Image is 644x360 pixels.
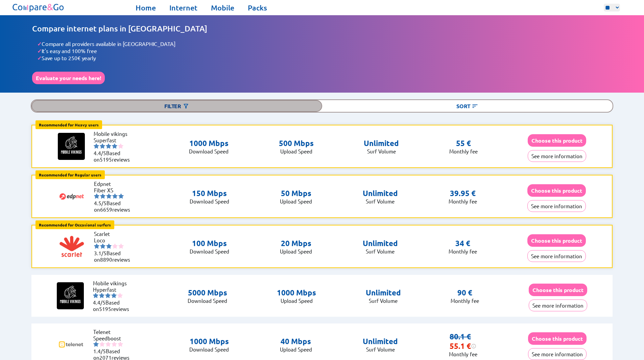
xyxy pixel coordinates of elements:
[112,193,118,199] img: starnr4
[105,293,111,298] img: starnr3
[93,341,99,347] img: starnr1
[279,148,314,154] p: Upload Speed
[94,137,134,143] li: Superfast
[112,341,117,347] img: starnr4
[527,237,586,244] a: Choose this product
[450,341,476,351] div: 55.1 €
[363,248,398,255] p: Surf Volume
[94,150,106,156] span: 4.4/5
[39,122,99,127] b: Recommended for Heavy users
[37,47,42,54] span: ✓
[472,103,478,110] img: Button open the sorting menu
[528,351,587,357] a: See more information
[37,40,612,47] li: Compare all providers available in [GEOGRAPHIC_DATA]
[189,346,229,353] p: Download Speed
[364,139,399,148] p: Unlimited
[99,306,111,312] span: 5195
[190,248,229,255] p: Download Speed
[93,299,105,306] span: 4.4/5
[280,248,312,255] p: Upload Speed
[183,103,189,110] img: Button open the filtering menu
[112,243,118,249] img: starnr4
[112,143,117,149] img: starnr4
[58,233,85,260] img: Logo of Scarlet
[93,286,134,293] li: Hyperfast
[189,337,229,346] p: 1000 Mbps
[527,234,586,247] button: Choose this product
[99,293,104,298] img: starnr2
[528,137,586,144] a: Choose this product
[190,239,229,248] p: 100 Mbps
[280,346,312,353] p: Upload Speed
[211,3,234,13] a: Mobile
[93,335,134,341] li: Speedboost
[136,3,156,13] a: Home
[106,193,112,199] img: starnr3
[455,239,470,248] p: 34 €
[190,198,229,205] p: Download Speed
[39,172,101,177] b: Recommended for Regular users
[94,181,135,187] li: Edpnet
[100,156,112,163] span: 5195
[94,187,135,193] li: Fiber XS
[449,148,478,154] p: Monthly fee
[100,256,112,263] span: 8890
[94,143,99,149] img: starnr1
[528,134,586,147] button: Choose this product
[527,187,586,194] a: Choose this product
[118,193,124,199] img: starnr5
[93,348,106,354] span: 1.4/5
[279,139,314,148] p: 500 Mbps
[100,206,112,213] span: 6659
[527,250,586,262] button: See more information
[449,248,477,255] p: Monthly fee
[449,351,477,357] p: Monthly fee
[248,3,267,13] a: Packs
[363,189,398,198] p: Unlimited
[37,47,612,54] li: It's easy and 100% free
[528,150,586,162] button: See more information
[100,193,105,199] img: starnr2
[190,189,229,198] p: 150 Mbps
[100,243,105,249] img: starnr2
[100,143,105,149] img: starnr2
[529,284,587,296] button: Choose this product
[37,54,42,62] span: ✓
[457,288,472,297] p: 90 €
[94,200,106,206] span: 4.5/5
[32,24,612,33] h1: Compare internet plans in [GEOGRAPHIC_DATA]
[93,280,134,286] li: Mobile vikings
[94,130,134,137] li: Mobile vikings
[93,299,134,312] li: Based on reviews
[451,297,479,304] p: Monthly fee
[527,203,586,209] a: See more information
[94,237,135,243] li: Loco
[117,293,123,298] img: starnr5
[280,198,312,205] p: Upload Speed
[94,150,134,163] li: Based on reviews
[57,282,84,309] img: Logo of Mobile vikings
[527,184,586,197] button: Choose this product
[527,253,586,259] a: See more information
[363,198,398,205] p: Surf Volume
[189,148,229,154] p: Download Speed
[456,139,471,148] p: 55 €
[94,231,135,237] li: Scarlet
[449,198,477,205] p: Monthly fee
[366,297,401,304] p: Surf Volume
[322,100,613,112] div: Sort
[37,54,612,62] li: Save up to 250€ yearly
[528,335,587,342] a: Choose this product
[118,243,124,249] img: starnr5
[280,189,312,198] p: 50 Mbps
[188,297,227,304] p: Download Speed
[37,40,42,47] span: ✓
[363,239,398,248] p: Unlimited
[94,250,106,256] span: 3.1/5
[277,297,316,304] p: Upload Speed
[31,100,322,112] div: Filter
[57,331,85,358] img: Logo of Telenet
[280,337,312,346] p: 40 Mbps
[94,193,99,199] img: starnr1
[529,299,587,311] button: See more information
